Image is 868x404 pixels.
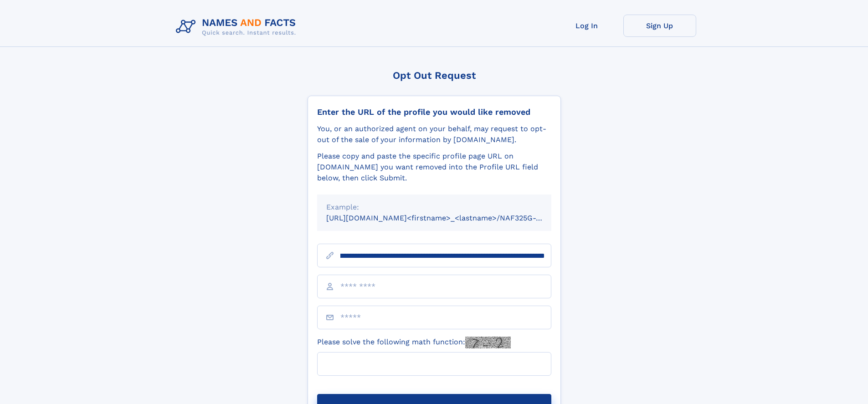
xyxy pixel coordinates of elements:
[623,15,696,37] a: Sign Up
[326,202,542,213] div: Example:
[317,123,551,145] div: You, or an authorized agent on your behalf, may request to opt-out of the sale of your informatio...
[317,337,511,348] label: Please solve the following math function:
[317,107,551,117] div: Enter the URL of the profile you would like removed
[317,151,551,184] div: Please copy and paste the specific profile page URL on [DOMAIN_NAME] you want removed into the Pr...
[308,70,561,81] div: Opt Out Request
[172,15,303,39] img: Logo Names and Facts
[550,15,623,37] a: Log In
[326,214,569,222] small: [URL][DOMAIN_NAME]<firstname>_<lastname>/NAF325G-xxxxxxxx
